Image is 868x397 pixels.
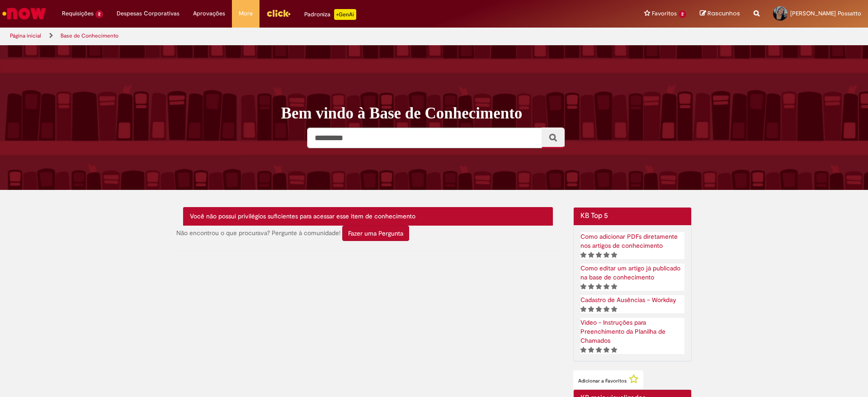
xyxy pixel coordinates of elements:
i: 5 [611,306,617,312]
i: 4 [604,347,609,353]
span: Adicionar a Favoritos [578,378,627,384]
i: 5 [611,347,617,353]
button: Pesquisar [542,128,565,148]
i: 4 [604,284,609,290]
i: 3 [596,306,602,312]
i: 2 [588,252,594,258]
ul: Trilhas de página [7,28,572,44]
div: Padroniza [304,9,356,20]
span: Aprovações [193,9,225,18]
a: Fazer uma Pergunta [342,229,409,237]
span: Rascunhos [708,9,740,18]
a: Rascunhos [700,9,740,18]
span: Despesas Corporativas [117,9,179,18]
i: 4 [604,252,609,258]
span: Requisições [62,9,94,18]
button: Adicionar a Favoritos [573,370,643,389]
p: +GenAi [334,9,356,20]
i: 5 [611,252,617,258]
a: Artigo, Cadastro de Ausências – Workday, classificação de 5 estrelas [580,296,676,304]
h2: KB Top 5 [580,212,685,220]
i: 3 [596,284,602,290]
i: 3 [596,347,602,353]
i: 2 [588,306,594,312]
i: 1 [580,284,586,290]
i: 2 [588,284,594,290]
span: More [239,9,253,18]
span: 2 [95,10,103,18]
span: Favoritos [652,9,677,18]
h1: Bem vindo à Base de Conhecimento [281,104,698,123]
i: 2 [588,347,594,353]
i: 1 [580,347,586,353]
i: 3 [596,252,602,258]
button: Fazer uma Pergunta [342,226,409,241]
span: [PERSON_NAME] Possatto [790,9,861,17]
div: Você não possui privilégios suficientes para acessar esse item de conhecimento [183,207,553,226]
img: click_logo_yellow_360x200.png [266,6,291,20]
i: 1 [580,306,586,312]
a: Página inicial [10,32,41,39]
span: Não encontrou o que procurava? Pergunte à comunidade! [176,229,340,237]
img: ServiceNow [1,5,47,23]
a: Artigo, Como adicionar PDFs diretamente nos artigos de conhecimento , classificação de 5 estrelas [580,232,678,250]
i: 4 [604,306,609,312]
i: 1 [580,252,586,258]
input: Pesquisar [307,128,542,148]
span: 2 [679,10,686,18]
a: Base de Conhecimento [61,32,118,39]
a: Artigo, Video - Instruções para Preenchimento da Planilha de Chamados, classificação de 5 estrelas [580,318,665,345]
i: 5 [611,284,617,290]
a: Artigo, Como editar um artigo já publicado na base de conhecimento , classificação de 5 estrelas [580,264,680,281]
